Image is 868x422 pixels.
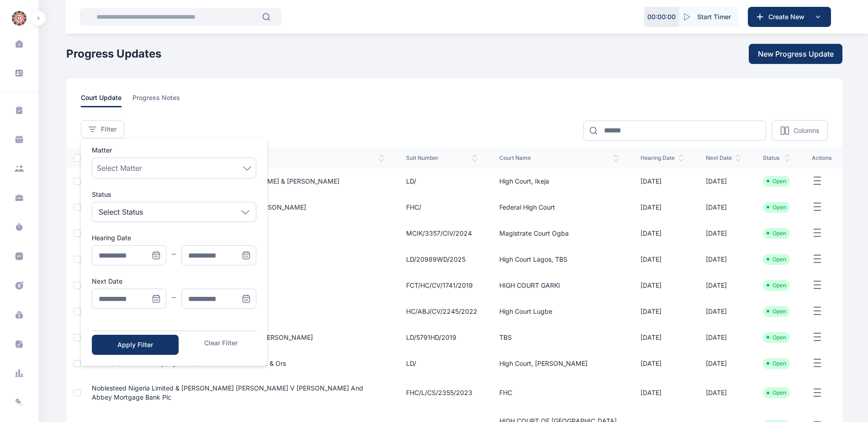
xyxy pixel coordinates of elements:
ul: Menu [81,138,267,366]
td: [DATE] [630,220,695,246]
td: [DATE] [630,246,695,272]
span: New Progress Update [758,48,834,59]
li: Open [767,360,786,367]
td: [DATE] [695,376,752,409]
li: Open [767,256,786,263]
td: FHC/ [395,194,488,220]
label: Next Date [92,277,122,285]
td: FHC/L/CS/2355/2023 [395,376,488,409]
button: Columns [772,120,828,141]
td: [DATE] [630,350,695,376]
p: Columns [794,126,819,135]
td: High Court Lagos, TBS [488,246,630,272]
td: FHC [488,376,630,409]
span: next date [706,154,741,162]
label: Status [92,190,256,199]
td: [DATE] [630,298,695,324]
a: Noblesteed Nigeria Limited & [PERSON_NAME] [PERSON_NAME] v [PERSON_NAME] and Abbey Mortgage Bank Plc [92,384,363,401]
span: actions [812,154,831,162]
td: [DATE] [630,168,695,194]
li: Open [767,334,786,341]
span: court update [81,93,122,107]
td: High Court, Ikeja [488,168,630,194]
li: Open [767,282,786,289]
span: suit number [406,154,477,162]
td: [DATE] [630,272,695,298]
a: progress notes [132,93,191,107]
td: Magistrate Court Ogba [488,220,630,246]
div: Apply Filter [106,340,164,349]
li: Open [767,389,786,396]
button: Start Timer [679,7,738,27]
span: court name [499,154,619,162]
li: Open [767,308,786,315]
span: Start Timer [697,12,731,21]
td: [DATE] [695,272,752,298]
td: LD/ [395,168,488,194]
td: High Court, [PERSON_NAME] [488,350,630,376]
td: LD/ [395,350,488,376]
td: [DATE] [695,324,752,350]
td: MCIK/3357/CIV/2024 [395,220,488,246]
p: 00 : 00 : 00 [647,12,676,21]
h1: Progress Updates [66,47,161,61]
button: Filter [81,120,124,138]
span: Filter [101,125,116,134]
td: [DATE] [630,194,695,220]
p: Select Status [99,206,143,217]
td: [DATE] [695,246,752,272]
td: High Court Lugbe [488,298,630,324]
td: LD/5791HD/2019 [395,324,488,350]
td: [DATE] [630,324,695,350]
a: Fewchore Finance Company Limited V. Justbrandit Limited & Ors [92,359,286,367]
span: Matter [92,146,112,155]
span: Select Matter [97,163,142,174]
td: [DATE] [695,220,752,246]
button: Create New [748,7,831,27]
td: [DATE] [695,350,752,376]
td: [DATE] [695,168,752,194]
button: Apply Filter [92,335,179,355]
span: status [763,154,790,162]
span: progress notes [132,93,180,107]
td: [DATE] [695,194,752,220]
span: hearing date [640,154,684,162]
td: HC/ABJ/CV/2245/2022 [395,298,488,324]
span: Create New [765,12,812,21]
td: LD/20989WD/2025 [395,246,488,272]
button: Clear Filter [186,338,256,348]
td: FCT/HC/CV/1741/2019 [395,272,488,298]
li: Open [767,178,786,185]
li: Open [767,230,786,237]
a: court update [81,93,132,107]
td: Federal High Court [488,194,630,220]
td: [DATE] [630,376,695,409]
button: New Progress Update [749,44,842,64]
li: Open [767,204,786,211]
td: [DATE] [695,298,752,324]
td: HIGH COURT GARKI [488,272,630,298]
label: Hearing Date [92,234,131,242]
td: TBS [488,324,630,350]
